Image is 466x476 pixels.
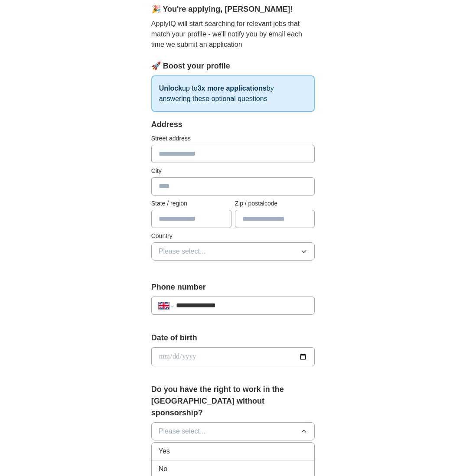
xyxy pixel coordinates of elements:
div: Address [151,119,315,130]
label: Date of birth [151,332,315,344]
div: 🎉 You're applying , [PERSON_NAME] ! [151,3,315,15]
button: Please select... [151,242,315,261]
label: Street address [151,134,315,143]
label: City [151,166,315,176]
span: Yes [159,446,170,456]
label: Do you have the right to work in the [GEOGRAPHIC_DATA] without sponsorship? [151,384,315,419]
span: Please select... [159,426,206,437]
div: 🚀 Boost your profile [151,60,315,72]
label: Phone number [151,281,315,293]
strong: 3x more applications [198,85,267,92]
label: State / region [151,199,231,208]
button: Please select... [151,422,315,440]
span: Please select... [159,246,206,257]
label: Zip / postalcode [235,199,315,208]
p: ApplyIQ will start searching for relevant jobs that match your profile - we'll notify you by emai... [151,19,315,50]
label: Country [151,231,315,241]
p: up to by answering these optional questions [151,75,315,112]
span: No [159,464,167,474]
strong: Unlock [159,85,182,92]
